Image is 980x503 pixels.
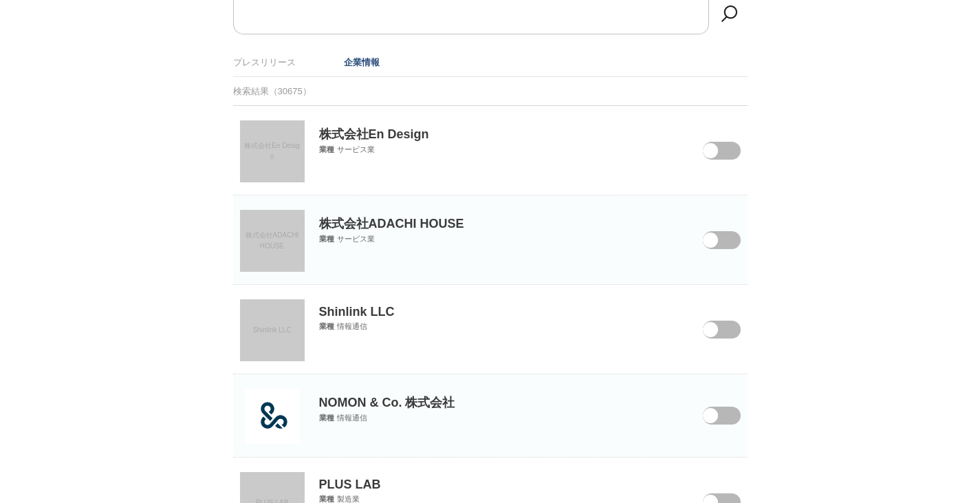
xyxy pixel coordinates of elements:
[246,231,299,250] span: 株式会社ADACHI HOUSE
[319,414,334,422] span: 業種
[240,120,305,182] a: 株式会社En Design
[233,285,748,319] p: Shinlink LLC
[337,145,375,153] span: サービス業
[233,77,748,106] div: 検索結果（30675）
[344,57,380,67] a: 企業情報
[240,210,305,272] a: 株式会社ADACHI HOUSE
[233,195,748,232] p: 株式会社ADACHI HOUSE
[319,235,334,243] span: 業種
[319,495,334,503] span: 業種
[319,322,334,330] span: 業種
[319,145,334,153] span: 業種
[252,326,291,334] span: Shinlink LLC
[337,495,360,503] span: 製造業
[233,106,748,142] p: 株式会社En Design
[337,322,367,330] span: 情報通信
[240,299,305,361] a: Shinlink LLC
[244,142,300,160] span: 株式会社En Design
[233,458,748,492] p: PLUS LAB
[233,57,296,67] a: プレスリリース
[233,374,748,411] p: NOMON & Co. 株式会社
[337,235,375,243] span: サービス業
[337,414,367,422] span: 情報通信
[245,389,300,444] img: 9d92ebaf8aca027da5166d7b2cde41b0-f4ffc3910ce3e780109d3dd23abdd0d4.jpeg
